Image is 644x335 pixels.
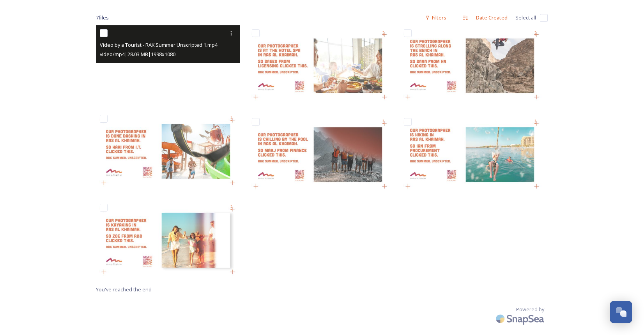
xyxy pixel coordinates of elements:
div: Date Created [472,10,511,25]
img: Sara from HR.jpg [400,25,544,106]
img: Marj from Finance.jpg [248,114,392,195]
span: Select all [515,14,536,21]
img: Hari from IT.jpg [96,111,240,192]
img: Zoe from R&D.jpg [96,200,240,281]
img: Saeed from Licensing.jpg [248,25,392,106]
button: Open Chat [610,301,632,323]
span: Powered by [516,306,544,313]
div: Filters [421,10,450,25]
span: You've reached the end [96,286,152,293]
span: 7 file s [96,14,109,21]
img: Ian from Procurement.jpg [400,114,544,195]
span: Video by a Tourist - RAK Summer Unscripted 1.mp4 [100,41,218,48]
video: Video by a Tourist - RAK Summer Unscripted 1.mp4 [96,25,240,103]
span: video/mp4 | 28.03 MB | 1998 x 1080 [100,51,175,58]
img: SnapSea Logo [494,310,548,328]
